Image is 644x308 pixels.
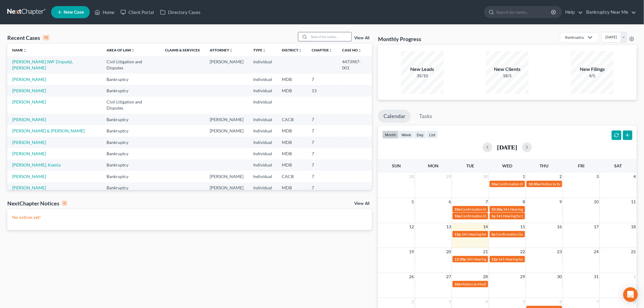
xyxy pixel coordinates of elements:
[312,48,333,52] a: Chapterunfold_more
[307,159,338,171] td: 7
[559,173,563,180] span: 2
[23,49,27,52] i: unfold_more
[411,198,415,205] span: 5
[623,287,638,302] div: Open Intercom Messenger
[102,125,160,136] td: Bankruptcy
[307,182,338,194] td: 7
[249,85,277,96] td: Individual
[496,232,561,236] span: Confirmation Date for [PERSON_NAME]
[593,198,600,205] span: 10
[399,131,414,139] button: week
[249,148,277,159] td: Individual
[503,207,558,212] span: 341 Hearing for [PERSON_NAME]
[263,49,266,52] i: unfold_more
[499,257,541,261] span: 341 Hearing for Hall, Hope
[205,182,249,194] td: [PERSON_NAME]
[342,48,362,52] a: Case Nounfold_more
[571,66,614,73] div: New Filings
[409,173,415,180] span: 28
[277,125,307,136] td: MDB
[277,182,307,194] td: MDB
[485,298,489,305] span: 4
[210,48,233,52] a: Attorneyunfold_more
[249,96,277,114] td: Individual
[557,223,563,230] span: 16
[426,131,438,139] button: list
[583,7,636,18] a: Bankruptcy Near Me
[448,298,452,305] span: 3
[483,223,489,230] span: 14
[12,214,367,220] p: No notices yet!
[562,7,583,18] a: Help
[102,96,160,114] td: Civil Litigation and Disputes
[307,85,338,96] td: 13
[498,182,582,186] span: Confirmation Date for [PERSON_NAME], Cleopathra
[249,56,277,73] td: Individual
[446,223,452,230] span: 13
[409,248,415,255] span: 19
[596,173,600,180] span: 3
[12,185,46,190] a: [PERSON_NAME]
[102,182,160,194] td: Bankruptcy
[102,85,160,96] td: Bankruptcy
[107,48,135,52] a: Area of Lawunfold_more
[496,6,552,18] input: Search by name...
[12,88,46,93] a: [PERSON_NAME]
[454,232,461,236] span: 12p
[12,59,73,70] a: [PERSON_NAME] (WF Dispute), [PERSON_NAME]
[354,36,369,40] a: View All
[277,114,307,125] td: CACB
[446,248,452,255] span: 20
[454,282,460,286] span: 10a
[486,73,529,79] div: 18/5
[559,198,563,205] span: 9
[249,137,277,148] td: Individual
[12,48,27,52] a: Nameunfold_more
[12,77,46,82] a: [PERSON_NAME]
[522,298,526,305] span: 5
[299,49,302,52] i: unfold_more
[461,214,526,218] span: Confirmation Date for [PERSON_NAME]
[492,214,496,218] span: 1p
[448,198,452,205] span: 6
[497,144,517,150] h2: [DATE]
[102,148,160,159] td: Bankruptcy
[492,182,498,186] span: 10a
[492,232,496,236] span: 2p
[492,257,498,261] span: 12p
[329,49,333,52] i: unfold_more
[540,163,549,168] span: Thu
[229,49,233,52] i: unfold_more
[12,151,46,156] a: [PERSON_NAME]
[522,198,526,205] span: 8
[307,171,338,182] td: 7
[7,200,67,207] div: NextChapter Notices
[309,32,352,41] input: Search by name...
[414,131,426,139] button: day
[492,207,503,212] span: 10:30a
[540,182,599,186] span: Motion to Extend Stay Hearing Zoom
[205,125,249,136] td: [PERSON_NAME]
[401,73,444,79] div: 35/10
[249,171,277,182] td: Individual
[392,163,401,168] span: Sun
[205,114,249,125] td: [PERSON_NAME]
[131,49,135,52] i: unfold_more
[446,273,452,280] span: 27
[249,159,277,171] td: Individual
[282,48,302,52] a: Districtunfold_more
[160,44,205,56] th: Claims & Services
[565,35,584,40] div: Bankruptcy
[461,232,516,236] span: 341 Hearing for [PERSON_NAME]
[249,182,277,194] td: Individual
[401,66,444,73] div: New Leads
[502,163,512,168] span: Wed
[486,66,529,73] div: New Clients
[496,214,551,218] span: 341 Hearing for [PERSON_NAME]
[102,114,160,125] td: Bankruptcy
[483,173,489,180] span: 30
[249,114,277,125] td: Individual
[157,7,204,18] a: Directory Cases
[483,273,489,280] span: 28
[102,56,160,73] td: Civil Litigation and Disputes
